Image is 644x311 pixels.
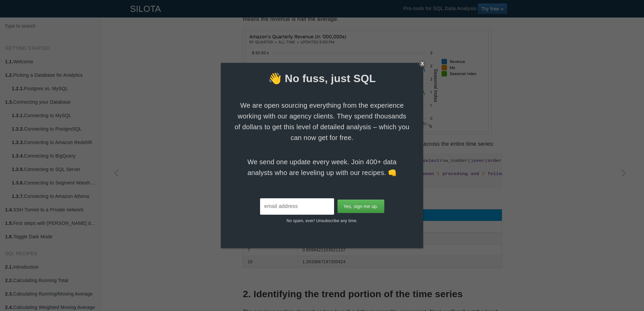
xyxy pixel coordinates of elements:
input: Yes, sign me up. [337,200,384,213]
div: X [419,60,426,67]
span: 👋 No fuss, just SQL [221,71,423,87]
span: We send one update every week. Join 400+ data analysts who are leveling up with our recipes. 👊 [234,157,410,178]
input: email address [260,198,334,215]
p: No spam, ever! Unsubscribe any time. [221,215,423,224]
span: We are open sourcing everything from the experience working with our agency clients. They spend t... [234,100,410,143]
iframe: Drift Widget Chat Controller [610,277,636,303]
